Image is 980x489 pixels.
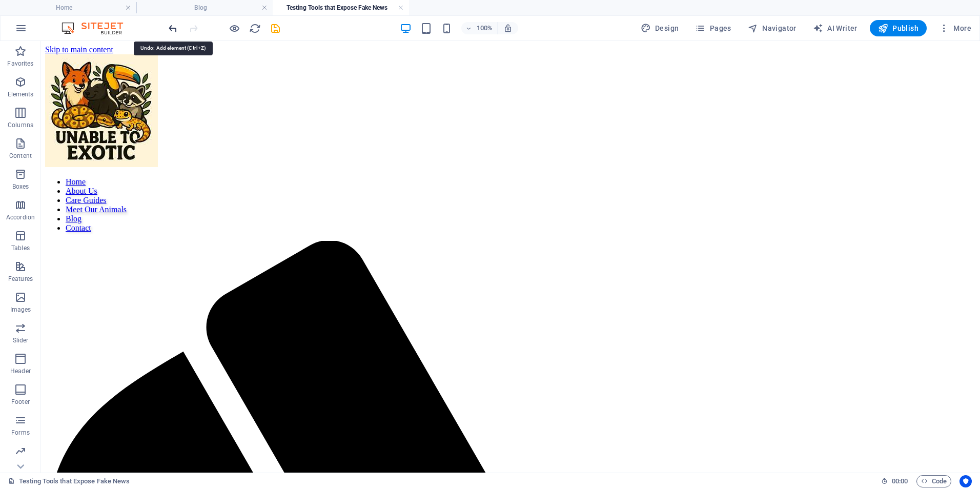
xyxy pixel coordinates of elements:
[11,398,30,406] p: Footer
[461,22,498,34] button: 100%
[477,22,493,34] h6: 100%
[136,2,273,13] h4: Blog
[892,475,908,487] span: 00 00
[637,20,683,36] div: Design (Ctrl+Alt+Y)
[878,23,918,33] span: Publish
[744,20,801,36] button: Navigator
[939,23,971,33] span: More
[748,23,797,33] span: Navigator
[59,22,136,34] img: Editor Logo
[4,4,72,13] a: Skip to main content
[249,22,261,34] button: reload
[809,20,862,36] button: AI Writer
[813,23,857,33] span: AI Writer
[8,275,33,283] p: Features
[273,2,409,13] h4: Testing Tools that Expose Fake News
[641,23,679,33] span: Design
[8,121,33,129] p: Columns
[167,22,179,34] button: undo
[11,429,30,437] p: Forms
[637,20,683,36] button: Design
[959,475,972,487] button: Usercentrics
[881,475,908,487] h6: Session time
[7,59,33,68] p: Favorites
[935,20,975,36] button: More
[12,182,29,191] p: Boxes
[691,20,735,36] button: Pages
[11,244,30,252] p: Tables
[269,22,281,34] button: save
[503,24,513,33] i: On resize automatically adjust zoom level to fit chosen device.
[6,459,34,467] p: Marketing
[10,305,31,314] p: Images
[916,475,951,487] button: Code
[13,336,29,344] p: Slider
[8,90,34,98] p: Elements
[8,475,130,487] a: Click to cancel selection. Double-click to open Pages
[9,152,32,160] p: Content
[899,477,901,485] span: :
[695,23,731,33] span: Pages
[870,20,927,36] button: Publish
[10,367,31,375] p: Header
[921,475,947,487] span: Code
[6,213,35,221] p: Accordion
